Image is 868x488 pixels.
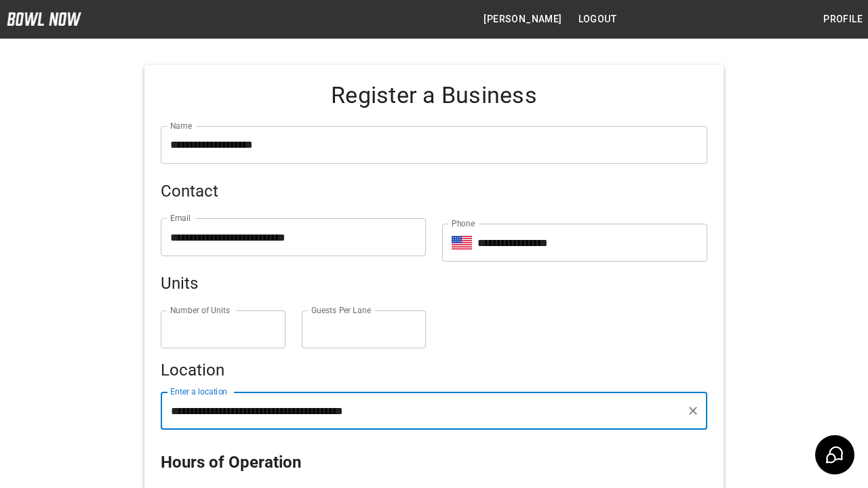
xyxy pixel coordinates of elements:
button: Clear [684,401,703,420]
h5: Hours of Operation [161,451,707,473]
h5: Location [161,359,707,381]
button: Profile [818,7,868,32]
h4: Register a Business [161,81,707,110]
h5: Units [161,272,707,294]
button: [PERSON_NAME] [478,7,567,32]
button: Logout [573,7,622,32]
button: Select country [452,232,472,253]
img: logo [7,12,81,26]
label: Phone [452,218,475,229]
h5: Contact [161,180,707,202]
